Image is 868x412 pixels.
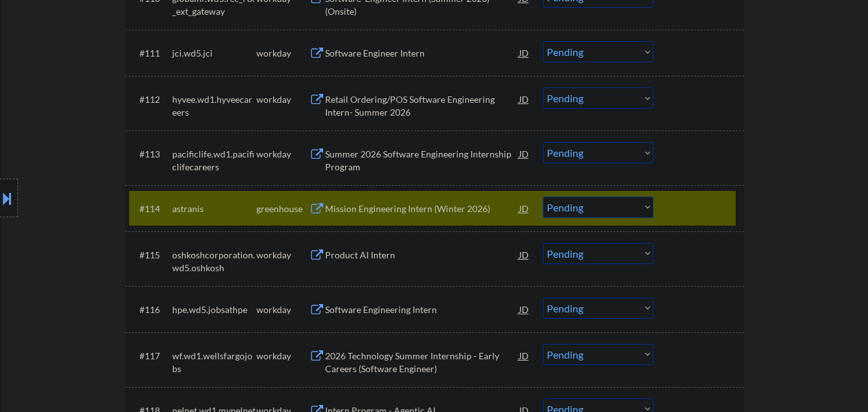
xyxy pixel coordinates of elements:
div: JD [518,344,531,367]
div: greenhouse [256,202,309,215]
div: #111 [139,47,162,60]
div: workday [256,303,309,316]
div: workday [256,148,309,161]
div: #117 [139,350,162,363]
div: JD [518,41,531,64]
div: workday [256,350,309,363]
div: JD [518,87,531,111]
div: JD [518,197,531,220]
div: Software Engineer Intern [325,47,519,60]
div: Retail Ordering/POS Software Engineering Intern- Summer 2026 [325,93,519,118]
div: 2026 Technology Summer Internship - Early Careers (Software Engineer) [325,350,519,375]
div: workday [256,249,309,262]
div: Software Engineering Intern [325,303,519,316]
div: Product AI Intern [325,249,519,262]
div: JD [518,298,531,321]
div: JD [518,142,531,165]
div: Mission Engineering Intern (Winter 2026) [325,202,519,215]
div: Summer 2026 Software Engineering Internship Program [325,148,519,173]
div: jci.wd5.jci [172,47,256,60]
div: workday [256,93,309,106]
div: workday [256,47,309,60]
div: JD [518,243,531,266]
div: wf.wd1.wellsfargojobs [172,350,256,375]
